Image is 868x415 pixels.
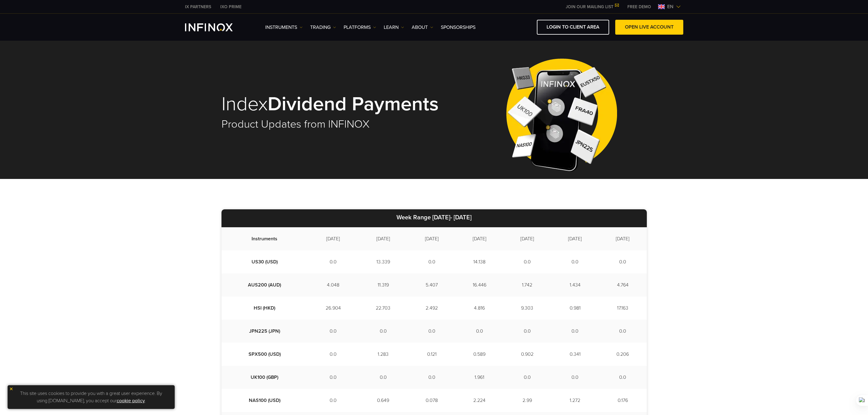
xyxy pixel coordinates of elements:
td: 0.078 [408,389,455,412]
td: [DATE] [359,227,408,250]
td: 1.742 [503,273,551,297]
td: 0.0 [308,343,358,366]
td: 0.0 [599,320,647,343]
td: 1.434 [551,273,599,297]
td: 2.224 [456,389,503,412]
a: SPONSORSHIPS [441,24,475,31]
td: 2.492 [408,297,455,320]
td: JPN225 (JPN) [221,320,308,343]
td: 22.703 [359,297,408,320]
td: HSI (HKD) [221,297,308,320]
td: 16.446 [456,273,503,297]
td: 0.0 [408,320,455,343]
td: SPX500 (USD) [221,343,308,366]
a: Learn [384,24,404,31]
td: 0.0 [408,366,455,389]
strong: [DATE]- [DATE] [432,214,472,221]
td: 0.981 [551,297,599,320]
span: en [665,3,676,10]
td: 0.649 [359,389,408,412]
a: cookie policy [117,398,145,404]
td: 0.0 [456,320,503,343]
td: 4.764 [599,273,647,297]
a: INFINOX Logo [185,23,247,31]
td: 0.0 [359,320,408,343]
td: AUS200 (AUD) [221,273,308,297]
td: 17.163 [599,297,647,320]
h1: Index [221,94,455,115]
td: 0.0 [308,366,358,389]
td: 13.339 [359,250,408,273]
td: 0.0 [551,320,599,343]
td: 0.589 [456,343,503,366]
td: [DATE] [308,227,358,250]
a: INFINOX MENU [623,4,656,10]
strong: Week Range [396,214,431,221]
td: 0.0 [503,366,551,389]
td: US30 (USD) [221,250,308,273]
td: [DATE] [503,227,551,250]
td: 0.206 [599,343,647,366]
h2: Product Updates from INFINOX [221,118,455,131]
td: 0.0 [308,250,358,273]
td: 0.902 [503,343,551,366]
td: 0.0 [551,366,599,389]
td: 4.816 [456,297,503,320]
td: 0.0 [599,366,647,389]
td: 9.303 [503,297,551,320]
td: 11.319 [359,273,408,297]
td: 0.0 [551,250,599,273]
td: 0.0 [408,250,455,273]
td: [DATE] [551,227,599,250]
td: 1.272 [551,389,599,412]
a: INFINOX [180,4,216,10]
td: 0.0 [308,389,358,412]
td: [DATE] [408,227,455,250]
a: INFINOX [216,4,246,10]
td: [DATE] [599,227,647,250]
td: 0.0 [308,320,358,343]
img: yellow close icon [9,387,13,391]
td: 0.121 [408,343,455,366]
td: 0.176 [599,389,647,412]
td: NAS100 (USD) [221,389,308,412]
td: 4.048 [308,273,358,297]
a: LOGIN TO CLIENT AREA [537,20,609,35]
a: PLATFORMS [344,24,376,31]
strong: Dividend Payments [268,92,439,116]
td: 1.283 [359,343,408,366]
td: 2.99 [503,389,551,412]
a: TRADING [310,24,336,31]
a: Instruments [265,24,303,31]
td: 26.904 [308,297,358,320]
td: 0.0 [359,366,408,389]
td: 5.407 [408,273,455,297]
td: [DATE] [456,227,503,250]
td: UK100 (GBP) [221,366,308,389]
td: 0.0 [503,250,551,273]
p: This site uses cookies to provide you with a great user experience. By using [DOMAIN_NAME], you a... [11,388,172,406]
a: ABOUT [412,24,433,31]
a: JOIN OUR MAILING LIST [561,4,623,9]
td: 0.0 [503,320,551,343]
td: 0.0 [599,250,647,273]
a: OPEN LIVE ACCOUNT [615,20,683,35]
td: 1.961 [456,366,503,389]
td: Instruments [221,227,308,250]
td: 14.138 [456,250,503,273]
td: 0.341 [551,343,599,366]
